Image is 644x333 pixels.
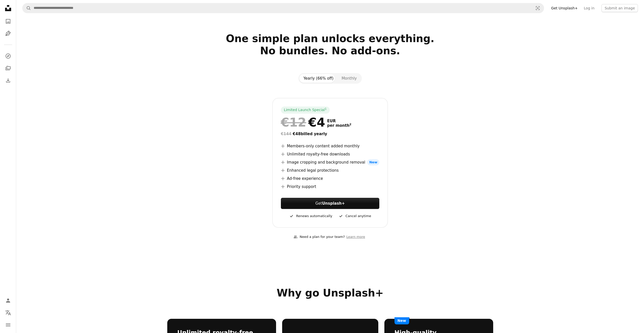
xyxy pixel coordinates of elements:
[289,213,332,219] div: Renews automatically
[281,116,325,129] div: €4
[281,176,379,182] li: Ad-free experience
[581,4,597,12] a: Log in
[394,317,409,324] span: New
[23,3,31,13] button: Search Unsplash
[3,295,13,306] a: Log in / Sign up
[348,123,352,128] a: 2
[349,123,351,126] sup: 2
[3,75,13,85] a: Download History
[338,74,361,83] button: Monthly
[601,4,638,12] button: Submit an image
[281,159,379,165] li: Image cropping and background removal
[22,3,544,13] form: Find visuals sitewide
[294,234,345,240] div: Need a plan for your team?
[345,233,367,241] a: Learn more
[325,107,327,110] sup: 1
[3,63,13,73] a: Collections
[281,184,379,190] li: Priority support
[299,74,338,83] button: Yearly (66% off)
[324,108,328,113] a: 1
[327,123,351,128] span: per month
[532,3,544,13] button: Visual search
[281,151,379,157] li: Unlimited royalty-free downloads
[548,4,581,12] a: Get Unsplash+
[338,213,371,219] div: Cancel anytime
[3,320,13,330] button: Menu
[281,132,292,136] span: €144
[167,32,493,69] h2: One simple plan unlocks everything. No bundles. No add-ons.
[281,167,379,173] li: Enhanced legal protections
[281,131,379,137] div: €48 billed yearly
[3,28,13,39] a: Illustrations
[367,159,379,165] span: New
[281,107,330,114] div: Limited Launch Special
[281,198,379,209] button: GetUnsplash+
[322,201,345,206] strong: Unsplash+
[327,119,351,123] span: EUR
[3,51,13,61] a: Explore
[281,143,379,149] li: Members-only content added monthly
[3,3,13,14] a: Home — Unsplash
[3,308,13,318] button: Language
[3,16,13,26] a: Photos
[281,116,306,129] span: €12
[167,287,493,299] h2: Why go Unsplash+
